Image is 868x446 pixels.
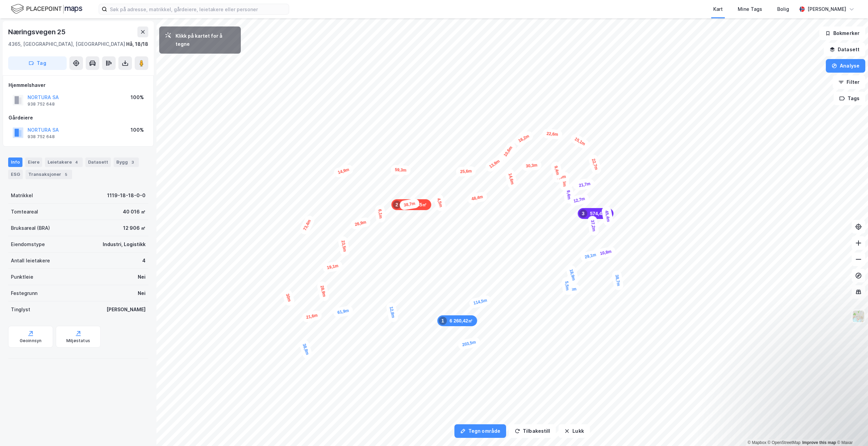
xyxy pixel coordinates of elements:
[393,201,401,209] div: 2
[8,170,23,179] div: ESG
[439,317,447,325] div: 1
[580,249,601,263] div: Map marker
[819,26,865,40] button: Bokmerker
[28,101,55,107] div: 938 752 648
[574,178,595,191] div: Map marker
[467,191,488,205] div: Map marker
[11,273,33,281] div: Punktleie
[568,193,590,207] div: Map marker
[484,154,505,173] div: Map marker
[337,236,350,257] div: Map marker
[385,302,399,323] div: Map marker
[569,132,591,151] div: Map marker
[11,257,50,265] div: Antall leietakere
[595,246,617,259] div: Map marker
[333,164,354,179] div: Map marker
[578,208,614,219] div: Map marker
[563,186,574,204] div: Map marker
[565,264,580,285] div: Map marker
[107,191,146,200] div: 1119-18-18-0-0
[558,424,589,438] button: Lukk
[138,273,146,281] div: Nei
[550,161,563,180] div: Map marker
[8,40,125,48] div: 4365, [GEOGRAPHIC_DATA], [GEOGRAPHIC_DATA]
[106,305,146,314] div: [PERSON_NAME]
[521,160,542,171] div: Map marker
[748,440,766,445] a: Mapbox
[103,240,146,248] div: Industri, Logistikk
[11,3,82,15] img: logo.f888ab2527a4732fd821a326f86c7f29.svg
[437,315,477,326] div: Map marker
[542,129,563,140] div: Map marker
[301,310,323,323] div: Map marker
[559,173,570,191] div: Map marker
[316,281,330,302] div: Map marker
[8,56,67,70] button: Tag
[63,171,69,178] div: 5
[8,157,22,167] div: Info
[826,59,865,73] button: Analyse
[579,209,587,218] div: 3
[350,217,371,230] div: Map marker
[8,26,67,37] div: Næringsvegen 25
[114,157,139,167] div: Bygg
[587,215,600,236] div: Map marker
[298,338,313,360] div: Map marker
[561,277,572,295] div: Map marker
[298,214,316,236] div: Map marker
[852,310,865,323] img: Z
[777,5,789,13] div: Bolig
[11,224,50,232] div: Bruksareal (BRA)
[11,191,33,200] div: Matrikkel
[768,440,801,445] a: OpenStreetMap
[738,5,762,13] div: Mine Tags
[85,157,111,167] div: Datasett
[138,289,146,297] div: Nei
[433,193,447,212] div: Map marker
[513,130,535,147] div: Map marker
[66,338,90,343] div: Miljøstatus
[391,199,431,210] div: Map marker
[833,75,865,89] button: Filter
[587,153,602,175] div: Map marker
[399,198,420,210] div: Map marker
[713,5,723,13] div: Kart
[504,168,518,189] div: Map marker
[281,289,295,307] div: Map marker
[611,270,624,291] div: Map marker
[390,165,411,175] div: Map marker
[129,159,136,166] div: 3
[333,305,354,318] div: Map marker
[457,336,481,350] div: Map marker
[126,40,148,48] div: Hå, 18/18
[807,5,846,13] div: [PERSON_NAME]
[11,208,38,216] div: Tomteareal
[28,134,55,140] div: 938 752 648
[499,141,518,162] div: Map marker
[374,205,386,223] div: Map marker
[456,166,476,177] div: Map marker
[454,424,506,438] button: Tegn område
[9,81,148,89] div: Hjemmelshaver
[107,4,289,14] input: Søk på adresse, matrikkel, gårdeiere, leietakere eller personer
[123,208,146,216] div: 40 016 ㎡
[11,240,45,248] div: Eiendomstype
[20,338,42,343] div: Geoinnsyn
[509,424,556,438] button: Tilbakestill
[9,114,148,122] div: Gårdeiere
[45,157,83,167] div: Leietakere
[25,157,42,167] div: Eiere
[176,32,235,48] div: Klikk på kartet for å tegne
[468,295,492,309] div: Map marker
[131,93,144,101] div: 100%
[824,43,865,56] button: Datasett
[131,126,144,134] div: 100%
[123,224,146,232] div: 12 906 ㎡
[322,260,343,274] div: Map marker
[11,289,37,297] div: Festegrunn
[142,257,146,265] div: 4
[601,206,614,227] div: Map marker
[26,170,72,179] div: Transaksjoner
[11,305,30,314] div: Tinglyst
[73,159,80,166] div: 4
